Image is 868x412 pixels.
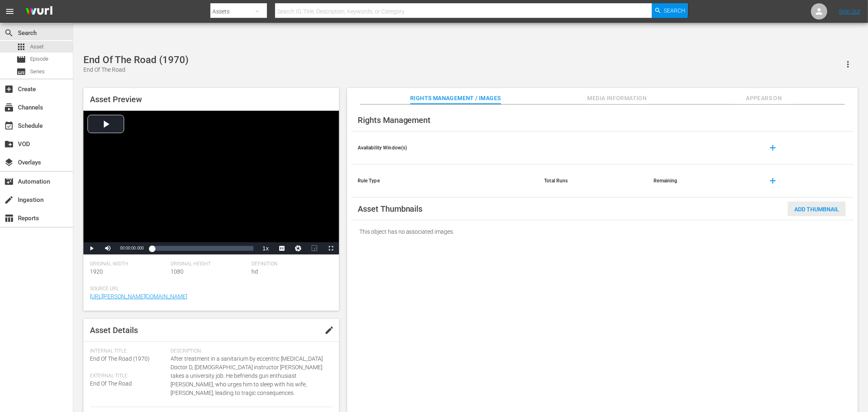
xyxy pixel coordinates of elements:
span: Asset Details [90,325,138,335]
span: 1920 [90,268,103,275]
span: Ingestion [4,195,14,205]
a: [URL][PERSON_NAME][DOMAIN_NAME] [90,293,187,300]
span: Episode [16,55,26,64]
img: ans4CAIJ8jUAAAAAAAAAAAAAAAAAAAAAAAAgQb4GAAAAAAAAAAAAAAAAAAAAAAAAJMjXAAAAAAAAAAAAAAAAAAAAAAAAgAT5G... [20,2,59,21]
span: 1080 [171,268,184,275]
span: Automation [4,177,14,186]
div: Video Player [83,111,339,254]
span: After treatment in a sanitarium by eccentric [MEDICAL_DATA] Doctor D, [DEMOGRAPHIC_DATA] instruct... [171,355,328,397]
span: Create [4,84,14,94]
span: Asset [16,42,26,52]
span: edit [324,325,334,335]
div: Progress Bar [152,246,253,251]
span: Asset Preview [90,94,142,104]
span: Schedule [4,121,14,131]
span: 00:00:00.000 [120,246,144,250]
span: hd [251,268,258,275]
button: Picture-in-Picture [306,242,323,254]
span: add [768,143,778,153]
button: Add Thumbnail [788,202,846,216]
span: menu [5,7,15,16]
div: End Of The Road [83,66,188,74]
div: End Of The Road (1970) [83,54,188,66]
button: add [763,171,783,191]
span: Internal Title: [90,348,167,355]
button: add [763,138,783,158]
span: Overlays [4,158,14,167]
span: VOD [4,139,14,149]
span: Original Width [90,261,167,267]
span: End Of The Road [90,380,132,387]
span: End Of The Road (1970) [90,355,150,362]
button: Playback Rate [258,242,274,254]
th: Remaining [647,164,757,197]
span: Series [16,67,26,77]
span: Reports [4,213,14,223]
span: Add Thumbnail [788,206,846,213]
button: Play [83,242,100,254]
span: Asset [30,43,44,51]
span: Description: [171,348,328,355]
th: Total Runs [538,164,647,197]
span: Channels [4,103,14,112]
button: Mute [100,242,116,254]
button: edit [319,320,339,340]
span: Search [4,28,14,38]
span: Series [30,68,45,76]
span: Definition [251,261,328,267]
th: Availability Window(s) [351,131,538,164]
span: add [768,176,778,186]
span: Media Information [587,93,648,103]
span: Episode [30,55,48,63]
span: Original Height [171,261,248,267]
span: Rights Management [358,115,431,125]
button: Search [652,3,688,18]
span: Asset Thumbnails [358,204,423,214]
th: Rule Type [351,164,538,197]
span: Rights Management / Images [410,93,501,103]
span: Search [664,3,686,18]
button: Jump To Time [290,242,306,254]
span: Source Url [90,286,328,292]
div: This object has no associated images. [351,220,854,243]
span: Appears On [733,93,794,103]
button: Fullscreen [323,242,339,254]
span: External Title: [90,373,167,379]
button: Captions [274,242,290,254]
a: Sign Out [839,8,860,15]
